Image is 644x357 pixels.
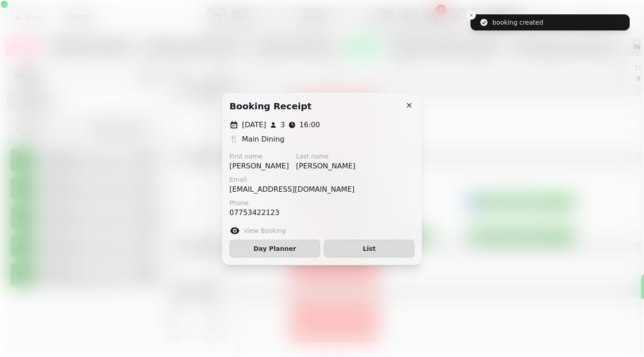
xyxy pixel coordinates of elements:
[296,152,356,161] label: Last name
[229,152,289,161] label: First name
[242,134,284,145] p: Main Dining
[280,120,285,130] p: 3
[229,198,280,207] label: Phone
[229,175,355,184] label: Email
[237,245,313,252] span: Day Planner
[229,240,320,258] button: Day Planner
[242,120,266,130] p: [DATE]
[244,226,286,235] label: View Booking
[296,161,356,172] p: [PERSON_NAME]
[229,207,280,218] p: 07753422123
[331,245,407,252] span: List
[229,161,289,172] p: [PERSON_NAME]
[229,100,312,112] h2: Booking receipt
[229,184,355,195] p: [EMAIL_ADDRESS][DOMAIN_NAME]
[324,240,415,258] button: List
[229,134,238,145] p: 🍴
[299,120,320,130] p: 16:00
